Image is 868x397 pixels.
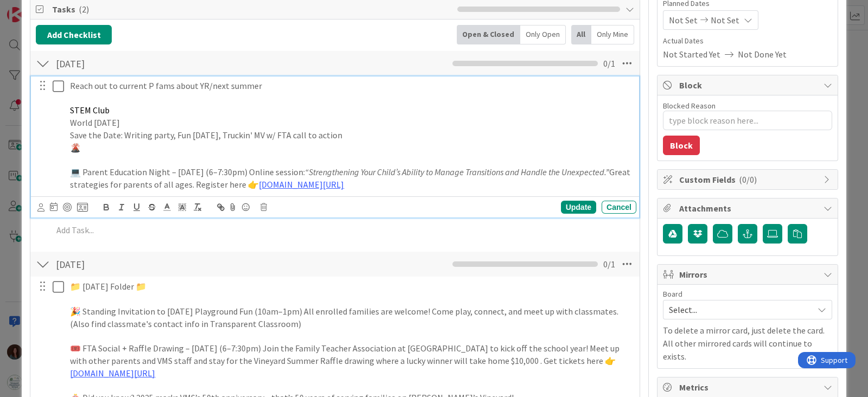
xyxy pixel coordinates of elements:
label: Blocked Reason [663,101,716,111]
p: World [DATE] [70,117,632,129]
span: 0 / 1 [603,57,615,70]
div: Only Mine [591,25,634,44]
button: Add Checklist [36,25,112,44]
span: Board [663,290,682,298]
input: Add Checklist... [52,254,296,274]
span: 0 / 1 [603,258,615,271]
span: Not Set [711,14,739,27]
p: 📁 [DATE] Folder 📁 [70,280,632,293]
span: ( 2 ) [79,4,89,15]
em: “Strengthening Your Child’s Ability to Manage Transitions and Handle the Unexpected.” [305,167,609,177]
input: Add Checklist... [52,54,296,73]
p: 🌋 [70,142,632,154]
span: STEM Club [70,105,110,116]
p: 🎉 Standing Invitation to [DATE] Playground Fun (10am–1pm) All enrolled families are welcome! Come... [70,305,632,330]
span: Select... [669,302,808,317]
p: Save the Date: Writing party, Fun [DATE], Truckin' MV w/ FTA call to action [70,129,632,142]
span: Not Done Yet [738,48,787,61]
div: Cancel [602,201,636,214]
span: Metrics [679,381,818,394]
div: Only Open [520,25,566,44]
span: Block [679,79,818,92]
span: ( 0/0 ) [739,174,757,185]
span: Not Started Yet [663,48,720,61]
p: 🎟️ FTA Social + Raffle Drawing – [DATE] (6–7:30pm) Join the Family Teacher Association at [GEOGRA... [70,342,632,379]
p: Reach out to current P fams about YR/next summer [70,80,632,92]
a: [DOMAIN_NAME][URL] [70,368,155,379]
p: 💻 Parent Education Night – [DATE] (6–7:30pm) Online session: Great strategies for parents of all ... [70,166,632,190]
div: Update [561,201,596,214]
span: Not Set [669,14,698,27]
button: Block [663,136,700,155]
span: Mirrors [679,268,818,281]
p: To delete a mirror card, just delete the card. All other mirrored cards will continue to exists. [663,324,832,363]
span: Actual Dates [663,35,832,47]
span: Custom Fields [679,173,818,186]
div: All [571,25,591,44]
span: Attachments [679,202,818,215]
span: Support [23,2,49,15]
span: Tasks [52,3,452,16]
div: Open & Closed [457,25,520,44]
a: [DOMAIN_NAME][URL] [259,179,344,190]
